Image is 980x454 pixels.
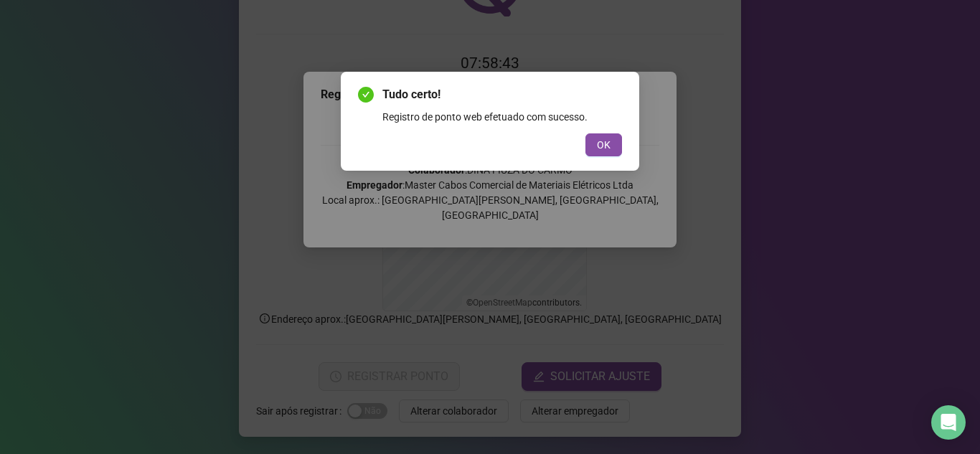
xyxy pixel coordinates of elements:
button: OK [585,133,622,156]
div: Open Intercom Messenger [931,405,966,440]
span: OK [597,137,611,153]
span: Tudo certo! [382,86,622,103]
div: Registro de ponto web efetuado com sucesso. [382,109,622,125]
span: check-circle [358,87,374,103]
